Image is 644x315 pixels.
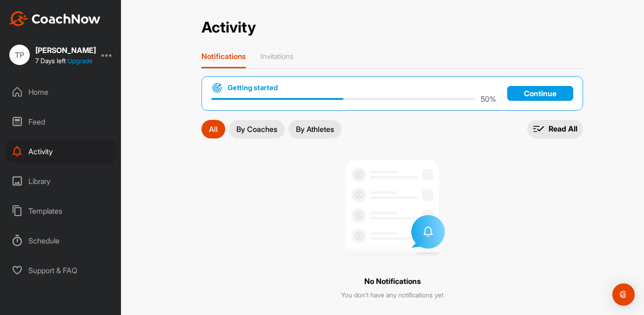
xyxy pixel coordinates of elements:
div: Activity [5,140,117,163]
img: no invites [334,149,450,265]
p: By Athletes [296,125,334,133]
div: Support & FAQ [5,259,117,282]
button: By Athletes [288,120,342,138]
div: Feed [5,110,117,133]
p: Invitations [261,52,294,61]
p: Notifications [201,52,246,61]
div: Templates [5,199,117,223]
button: All [201,120,225,138]
img: bullseye [211,82,223,93]
p: You don’t have any notifications yet [341,290,443,300]
div: [PERSON_NAME] [35,46,96,54]
p: No Notifications [364,276,421,286]
span: 7 Days left [35,57,66,65]
button: By Coaches [229,120,285,138]
a: Upgrade [67,57,93,65]
h1: Getting started [228,83,278,93]
div: Open Intercom Messenger [612,283,635,306]
p: 50 % [481,93,496,105]
a: Continue [507,86,573,101]
div: Schedule [5,229,117,252]
div: Library [5,170,117,193]
p: By Coaches [236,125,277,133]
h2: Activity [201,19,256,37]
div: TP [9,45,30,65]
img: CoachNow [9,11,101,26]
div: Home [5,80,117,104]
p: Read All [549,124,577,134]
p: All [209,125,218,133]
